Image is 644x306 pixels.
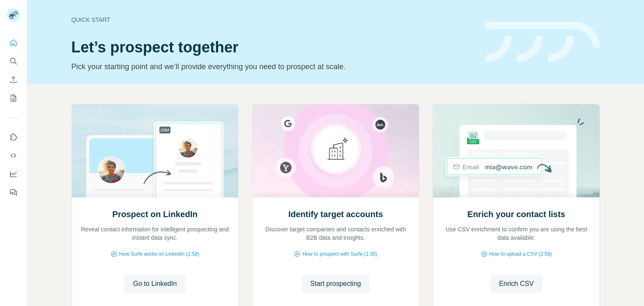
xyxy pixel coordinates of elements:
[433,104,600,197] img: Enrich your contact lists
[125,275,185,293] button: Go to LinkedIn
[302,275,369,293] button: Start prospecting
[119,250,199,258] span: How Surfe works on LinkedIn (1:58)
[491,275,542,293] button: Enrich CSV
[486,22,600,62] img: banner
[7,166,20,182] button: Dashboard
[71,61,475,73] p: Pick your starting point and we’ll provide everything you need to prospect at scale.
[112,208,197,220] h2: Prospect on LinkedIn
[7,72,20,87] button: Enrich CSV
[7,35,20,50] button: Quick start
[7,54,20,69] button: Search
[71,39,475,56] h1: Let’s prospect together
[467,208,565,220] h2: Enrich your contact lists
[302,250,377,258] span: How to prospect with Surfe (1:30)
[288,208,383,220] h2: Identify target accounts
[71,16,475,24] div: Quick start
[80,225,230,242] p: Reveal contact information for intelligent prospecting and instant data sync.
[252,104,419,197] img: Identify target accounts
[7,185,20,200] button: Feedback
[489,250,552,258] span: How to upload a CSV (2:59)
[441,225,591,242] p: Use CSV enrichment to confirm you are using the best data available.
[133,279,177,289] span: Go to LinkedIn
[499,279,534,289] span: Enrich CSV
[310,279,361,289] span: Start prospecting
[261,225,410,242] p: Discover target companies and contacts enriched with B2B data and insights.
[71,104,239,197] img: Prospect on LinkedIn
[7,130,20,145] button: Use Surfe on LinkedIn
[7,148,20,163] button: Use Surfe API
[7,91,20,106] button: My lists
